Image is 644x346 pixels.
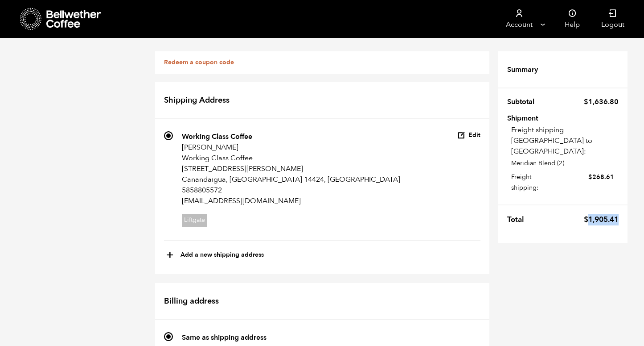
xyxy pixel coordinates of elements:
[164,131,173,140] input: Working Class Coffee [PERSON_NAME] Working Class Coffee [STREET_ADDRESS][PERSON_NAME] Canandaigua...
[155,283,489,321] h2: Billing address
[182,174,400,185] p: Canandaigua, [GEOGRAPHIC_DATA] 14424, [GEOGRAPHIC_DATA]
[511,125,619,157] p: Freight shipping [GEOGRAPHIC_DATA] to [GEOGRAPHIC_DATA]:
[588,173,614,181] bdi: 268.61
[164,58,234,67] a: Redeem a coupon code
[182,153,400,163] p: Working Class Coffee
[457,131,480,140] button: Edit
[584,97,588,107] span: $
[164,332,173,341] input: Same as shipping address
[507,210,529,229] th: Total
[511,158,619,168] p: Meridian Blend (2)
[507,92,540,111] th: Subtotal
[166,248,264,263] button: +Add a new shipping address
[182,214,207,227] span: Liftgate
[182,132,252,142] strong: Working Class Coffee
[182,185,400,196] p: 5858805572
[511,171,614,193] label: Freight shipping:
[584,97,619,107] bdi: 1,636.80
[182,163,400,174] p: [STREET_ADDRESS][PERSON_NAME]
[507,60,543,79] th: Summary
[166,248,174,263] span: +
[588,173,592,181] span: $
[182,333,267,342] strong: Same as shipping address
[584,214,588,225] span: $
[507,115,558,121] th: Shipment
[182,196,400,206] p: [EMAIL_ADDRESS][DOMAIN_NAME]
[182,142,400,153] p: [PERSON_NAME]
[155,82,489,120] h2: Shipping Address
[584,214,619,225] bdi: 1,905.41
